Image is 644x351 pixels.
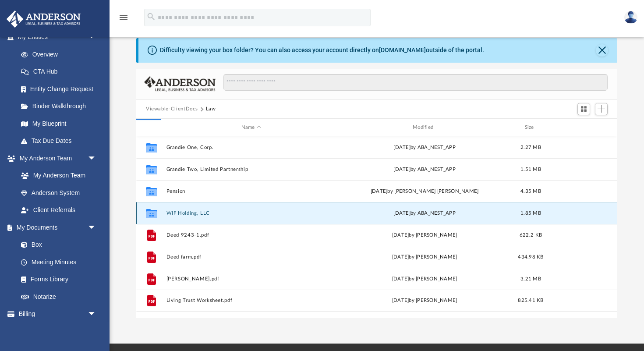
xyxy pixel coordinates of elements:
[166,167,336,172] button: Grandie Two, Limited Partnership
[596,44,608,57] button: Close
[518,298,543,303] span: 825.41 KB
[223,74,608,91] input: Search files and folders
[340,209,510,217] div: [DATE] by ABA_NEST_APP
[166,210,336,216] button: WIF Holding, LLC
[340,253,510,261] div: [DATE] by [PERSON_NAME]
[88,28,105,46] span: arrow_drop_down
[520,233,542,238] span: 622.2 KB
[12,46,110,63] a: Overview
[166,276,336,282] button: [PERSON_NAME].pdf
[166,298,336,304] button: Living Trust Worksheet.pdf
[166,124,336,131] div: Name
[118,17,129,23] a: menu
[518,255,543,259] span: 434.98 KB
[6,305,110,323] a: Billingarrow_drop_down
[12,115,105,132] a: My Blueprint
[12,98,110,115] a: Binder Walkthrough
[88,149,105,167] span: arrow_drop_down
[118,12,129,23] i: menu
[379,46,426,53] a: [DOMAIN_NAME]
[595,103,608,115] button: Add
[513,124,548,131] div: Size
[136,136,617,318] div: grid
[140,124,162,131] div: id
[12,80,110,98] a: Entity Change Request
[146,12,156,21] i: search
[12,202,105,219] a: Client Referrals
[552,124,613,131] div: id
[166,254,336,260] button: Deed farm.pdf
[340,297,510,305] div: [DATE] by [PERSON_NAME]
[624,11,637,24] img: User Pic
[88,219,105,237] span: arrow_drop_down
[340,144,510,152] div: [DATE] by ABA_NEST_APP
[6,219,105,236] a: My Documentsarrow_drop_down
[12,271,101,288] a: Forms Library
[12,236,101,254] a: Box
[520,189,541,194] span: 4.35 MB
[520,145,541,150] span: 2.27 MB
[520,167,541,172] span: 1.51 MB
[12,288,105,305] a: Notarize
[88,305,105,323] span: arrow_drop_down
[166,145,336,150] button: Grandie One, Corp.
[12,132,110,150] a: Tax Due Dates
[340,188,510,195] div: [DATE] by [PERSON_NAME] [PERSON_NAME]
[166,232,336,238] button: Deed 9243-1.pdf
[206,105,216,113] button: Law
[146,105,198,113] button: Viewable-ClientDocs
[12,184,105,202] a: Anderson System
[6,28,110,46] a: My Entitiesarrow_drop_down
[340,231,510,239] div: [DATE] by [PERSON_NAME]
[340,166,510,174] div: [DATE] by ABA_NEST_APP
[6,149,105,167] a: My Anderson Teamarrow_drop_down
[12,253,105,271] a: Meeting Minutes
[12,63,110,81] a: CTA Hub
[160,46,484,55] div: Difficulty viewing your box folder? You can also access your account directly on outside of the p...
[340,124,510,131] div: Modified
[12,167,101,184] a: My Anderson Team
[166,188,336,194] button: Pension
[340,275,510,283] div: [DATE] by [PERSON_NAME]
[520,277,541,281] span: 3.21 MB
[520,211,541,216] span: 1.85 MB
[4,11,83,28] img: Anderson Advisors Platinum Portal
[577,103,591,115] button: Switch to Grid View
